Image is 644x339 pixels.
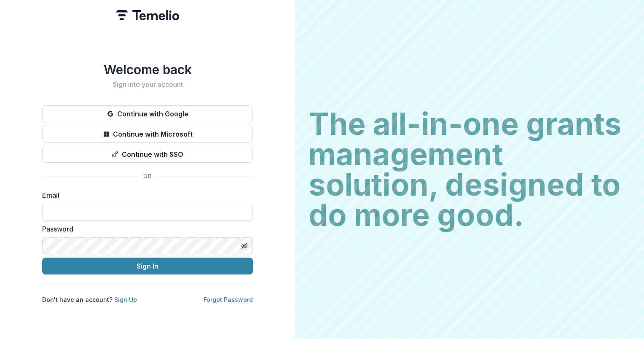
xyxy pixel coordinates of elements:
button: Continue with Google [42,105,253,122]
h1: Welcome back [42,62,253,77]
button: Sign In [42,258,253,274]
img: Temelio [116,10,179,20]
button: Continue with SSO [42,146,253,163]
a: Sign Up [114,296,137,303]
button: Continue with Microsoft [42,126,253,143]
a: Forgot Password [204,296,253,303]
button: Toggle password visibility [238,239,251,253]
label: Email [42,190,248,200]
label: Password [42,224,248,234]
h2: Sign into your account [42,81,253,89]
p: Don't have an account? [42,295,137,304]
